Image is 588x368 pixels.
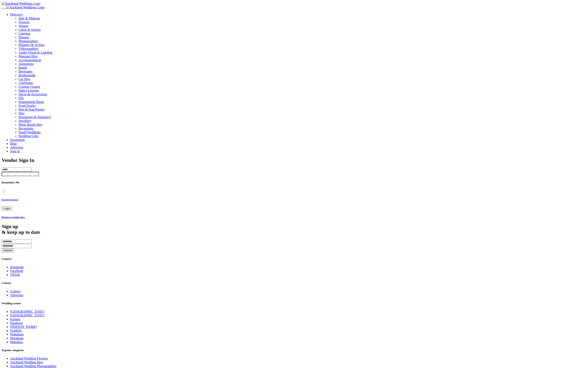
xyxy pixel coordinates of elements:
[2,181,586,184] h5: Remember Me
[2,248,14,253] button: Submit
[10,321,23,325] a: Papakura
[10,149,20,153] a: Sign In
[19,32,586,35] a: Catering
[10,360,43,364] a: Auckland Wedding Hire
[19,127,34,130] a: Receptions
[10,142,17,145] a: Blog
[19,100,44,104] a: Engagement Rings
[19,119,31,123] a: Jewellery
[10,269,23,273] a: Facebook
[19,96,24,100] a: DJs
[19,54,586,58] a: Marquee Hire
[10,336,23,340] a: Matakana
[2,8,5,9] button: Menu
[19,62,34,66] a: Alterations
[19,115,51,119] a: Invitations & Stationery
[2,224,586,235] h2: & keep up to date
[2,224,18,229] span: Sign up
[19,20,586,24] a: Flowers
[10,265,24,269] a: Instagram
[19,92,47,96] a: Décor & Accessories
[19,58,41,62] a: Accommodation
[19,24,586,28] a: Venues
[19,81,33,85] a: Celebrants
[10,146,23,149] a: Advertise
[10,273,20,276] a: TikTok
[19,111,24,115] a: Hire
[10,138,25,142] a: Inspiration
[3,189,5,192] input: Remember Me
[19,47,586,51] a: Videographers
[10,314,44,317] a: [GEOGRAPHIC_DATA]
[2,257,586,261] h5: Connect
[19,66,27,69] a: Bands
[19,73,35,77] a: Bridesmaids
[2,302,586,305] h5: Wedding venues
[19,89,39,92] a: Dance Lessons
[2,157,586,163] h1: Vendor Sign In
[10,13,23,16] a: Directory
[2,349,586,352] h5: Popular categories
[10,317,20,321] a: Kumeu
[19,28,586,32] a: Cakes & Sweets
[10,329,22,332] a: Franklin
[19,104,35,107] a: Food Trucks
[19,39,586,43] a: Photographers
[19,16,586,20] a: Hair & Makeup
[19,77,30,81] a: Car Hire
[19,43,586,47] a: Planners & Stylists
[10,290,21,293] a: Contact
[2,2,40,5] img: Auckland Weddings Logo
[10,357,48,360] a: Auckland Wedding Flowers
[10,293,23,297] a: Advertise
[2,281,586,285] h5: Contact
[10,310,44,313] a: [GEOGRAPHIC_DATA]
[2,198,586,201] a: Forgot Password
[19,130,41,134] a: Small Weddings
[10,333,24,336] a: Waitakere
[10,325,37,329] a: [PERSON_NAME]
[10,340,23,344] a: Manukau
[19,70,33,73] a: Beverages
[19,134,38,138] a: Wedding Gifts
[10,364,57,368] a: Auckland Wedding Photographers
[6,5,44,9] img: Auckland Weddings Logo
[19,108,44,111] a: Hen & Stag Parties
[19,123,42,126] a: Photo Booth Hire
[2,216,586,218] a: Register as Vendor here.
[19,51,586,54] a: Audio Visual & Lighting
[19,35,586,39] a: Dresses
[19,85,40,88] a: Content Creator
[2,206,12,211] button: Login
